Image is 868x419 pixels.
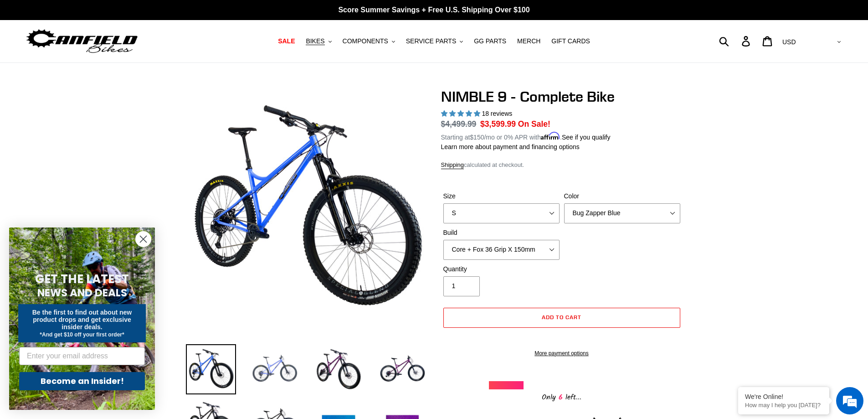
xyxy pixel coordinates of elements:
[480,119,516,129] span: $3,599.99
[724,31,747,51] input: Search
[401,35,467,47] button: SERVICE PARTS
[40,331,124,338] span: *And get $10 off your first order*
[441,160,683,170] div: calculated at checkout.
[301,35,336,47] button: BIKES
[313,344,364,394] img: Load image into Gallery viewer, NIMBLE 9 - Complete Bike
[377,344,427,394] img: Load image into Gallery viewer, NIMBLE 9 - Complete Bike
[443,191,560,201] label: Size
[482,110,512,117] span: 18 reviews
[250,344,300,394] img: Load image into Gallery viewer, NIMBLE 9 - Complete Bike
[474,37,506,45] span: GG PARTS
[562,134,611,141] a: See if you qualify - Learn more about Affirm Financing (opens in modal)
[441,88,683,105] h1: NIMBLE 9 - Complete Bike
[556,392,565,403] span: 6
[278,37,295,45] span: SALE
[306,37,324,45] span: BIKES
[518,118,550,130] span: On Sale!
[186,344,236,394] img: Load image into Gallery viewer, NIMBLE 9 - Complete Bike
[547,35,595,47] a: GIFT CARDS
[441,130,611,142] p: Starting at /mo or 0% APR with .
[564,191,680,201] label: Color
[441,143,580,150] a: Learn more about payment and financing options
[513,35,545,47] a: MERCH
[489,389,635,403] div: Only left...
[343,37,388,45] span: COMPONENTS
[32,309,132,331] span: Be the first to find out about new product drops and get exclusive insider deals.
[551,37,590,45] span: GIFT CARDS
[469,35,511,47] a: GG PARTS
[441,110,482,117] span: 4.89 stars
[19,347,145,365] input: Enter your email address
[338,35,400,47] button: COMPONENTS
[443,228,560,238] label: Build
[19,372,145,390] button: Become an Insider!
[37,285,127,300] span: NEWS AND DEALS
[443,308,680,328] button: Add to cart
[745,402,822,409] p: How may I help you today?
[135,231,151,247] button: Close dialog
[745,393,822,400] div: We're Online!
[273,35,299,47] a: SALE
[541,132,560,140] span: Affirm
[443,349,680,357] a: More payment options
[406,37,456,45] span: SERVICE PARTS
[441,119,477,129] s: $4,499.99
[443,264,560,274] label: Quantity
[542,314,581,321] span: Add to cart
[25,27,139,56] img: Canfield Bikes
[470,134,484,141] span: $150
[35,271,129,287] span: GET THE LATEST
[517,37,540,45] span: MERCH
[441,161,464,169] a: Shipping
